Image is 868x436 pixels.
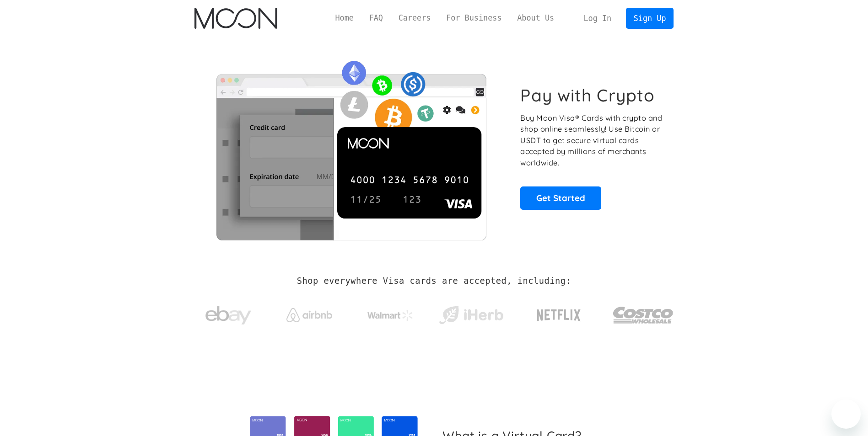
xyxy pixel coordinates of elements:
a: iHerb [437,294,505,332]
a: Sign Up [626,8,674,28]
a: Careers [391,12,438,24]
img: Moon Logo [194,8,277,29]
img: Walmart [367,310,413,321]
h1: Pay with Crypto [520,85,655,106]
iframe: Button to launch messaging window [831,399,861,429]
img: Moon Cards let you spend your crypto anywhere Visa is accepted. [194,54,508,240]
a: home [194,8,277,29]
a: Walmart [356,301,424,325]
img: ebay [205,301,251,330]
h2: Shop everywhere Visa cards are accepted, including: [297,276,571,286]
a: Netflix [518,295,600,331]
img: Costco [613,298,674,332]
a: Costco [613,289,674,337]
a: For Business [438,12,509,24]
a: Airbnb [275,299,343,327]
a: ebay [194,292,263,335]
img: iHerb [437,303,505,327]
img: Airbnb [286,308,332,322]
a: Home [328,12,361,24]
a: FAQ [361,12,391,24]
a: About Us [509,12,562,24]
a: Log In [576,8,619,28]
img: Netflix [536,304,582,327]
p: Buy Moon Visa® Cards with crypto and shop online seamlessly! Use Bitcoin or USDT to get secure vi... [520,112,663,169]
a: Get Started [520,186,601,209]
